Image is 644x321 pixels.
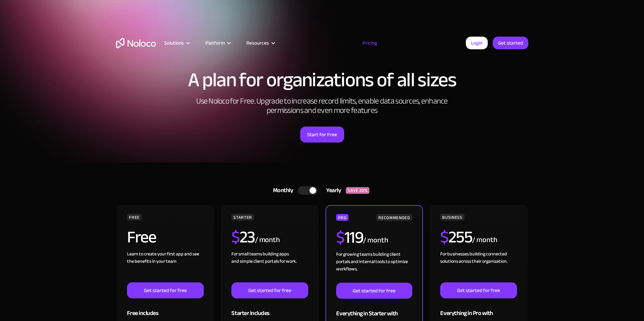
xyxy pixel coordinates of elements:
div: SAVE 20% [346,187,369,194]
div: For small teams building apps and simple client portals for work. ‍ [231,250,308,282]
div: / month [255,235,280,245]
div: PRO [336,214,348,221]
h2: Use Noloco for Free. Upgrade to increase record limits, enable data sources, enhance permissions ... [189,97,455,115]
span: $ [440,221,449,253]
span: $ [336,222,344,253]
div: Monthly [265,185,298,195]
a: Get started for free [127,282,203,298]
div: Everything in Starter with [336,299,412,320]
div: For businesses building connected solutions across their organization. ‍ [440,250,517,282]
div: Starter includes [231,298,308,320]
a: Login [466,37,488,49]
div: Resources [246,39,269,47]
div: Learn to create your first app and see the benefits in your team ‍ [127,250,203,282]
div: RECOMMENDED [376,214,412,221]
div: Yearly [318,185,346,195]
div: Platform [205,39,225,47]
a: home [116,38,156,48]
div: FREE [127,214,142,220]
div: / month [363,235,388,246]
div: STARTER [231,214,254,220]
div: / month [472,235,497,245]
div: Resources [238,39,282,47]
a: Start for Free [300,127,344,143]
h2: 119 [336,229,363,246]
h2: Free [127,229,156,245]
h2: 255 [440,229,472,245]
h1: A plan for organizations of all sizes [116,70,528,90]
span: $ [231,221,240,253]
a: Get started for free [336,283,412,299]
a: Get started [493,37,528,49]
div: Solutions [156,39,197,47]
div: Solutions [164,39,184,47]
div: Free includes [127,298,203,320]
div: For growing teams building client portals and internal tools to optimize workflows. [336,251,412,283]
a: Get started for free [231,282,308,298]
h2: 23 [231,229,255,245]
a: Pricing [354,39,385,47]
div: Everything in Pro with [440,298,517,320]
div: Platform [197,39,238,47]
a: Get started for free [440,282,517,298]
div: BUSINESS [440,214,464,220]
